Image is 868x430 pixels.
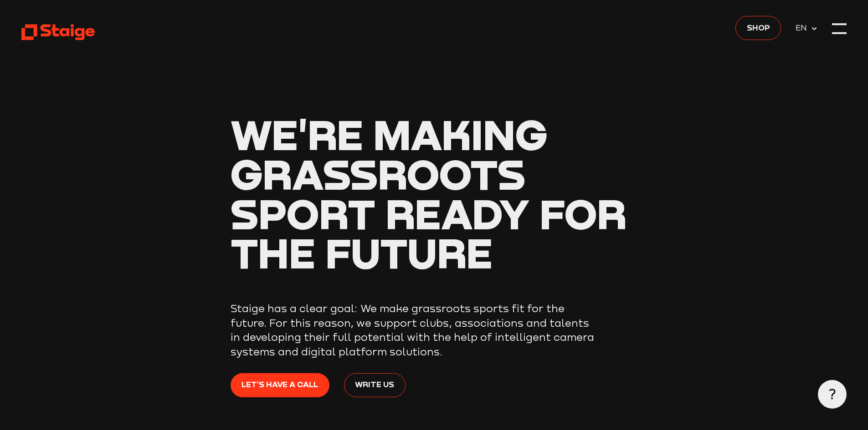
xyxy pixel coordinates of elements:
[796,21,811,34] span: EN
[355,378,394,391] span: Write us
[231,373,329,397] a: Let's have a call
[231,301,595,359] p: Staige has a clear goal: We make grassroots sports fit for the future. For this reason, we suppor...
[747,21,770,34] span: Shop
[241,378,318,391] span: Let's have a call
[231,109,627,278] span: We're making grassroots sport ready for the future
[344,373,406,397] a: Write us
[735,16,781,40] a: Shop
